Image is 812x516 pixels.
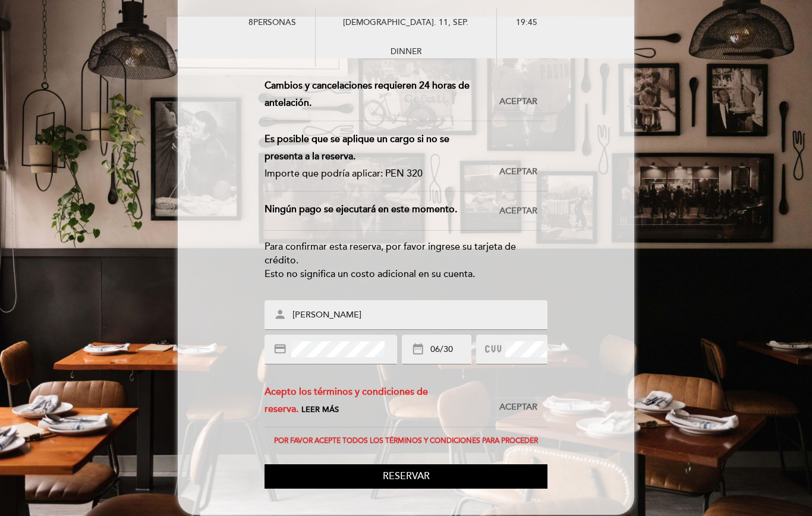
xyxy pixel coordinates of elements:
[315,8,497,67] div: [DEMOGRAPHIC_DATA]. 11, sep. DINNER
[499,401,537,414] span: Aceptar
[265,201,489,221] div: Ningún pago se ejecutará en este momento.
[429,343,471,357] input: MM/YY
[291,309,549,322] input: Nombre impreso en la tarjeta
[489,92,547,112] button: Aceptar
[265,77,489,112] div: Cambios y cancelaciones requieren 24 horas de antelación.
[499,96,537,108] span: Aceptar
[383,470,430,482] span: Reservar
[499,166,537,178] span: Aceptar
[489,201,547,221] button: Aceptar
[265,383,489,418] div: Acepto los términos y condiciones de reserva.
[265,165,480,183] div: Importe que podría aplicar: PEN 320
[253,17,296,27] span: personas
[499,205,537,218] span: Aceptar
[273,342,287,355] i: credit_card
[273,308,287,321] i: person
[265,464,547,489] button: Reservar
[265,131,480,165] div: Es posible que se aplique un cargo si no se presenta a la reserva.
[411,342,424,355] i: date_range
[489,162,547,182] button: Aceptar
[191,8,315,37] div: 8
[489,398,547,418] button: Aceptar
[265,437,547,445] div: Por favor acepte todos los términos y condiciones para proceder
[301,405,339,414] span: Leer más
[265,240,547,281] div: Para confirmar esta reserva, por favor ingrese su tarjeta de crédito. Esto no significa un costo ...
[497,8,621,37] div: 19:45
